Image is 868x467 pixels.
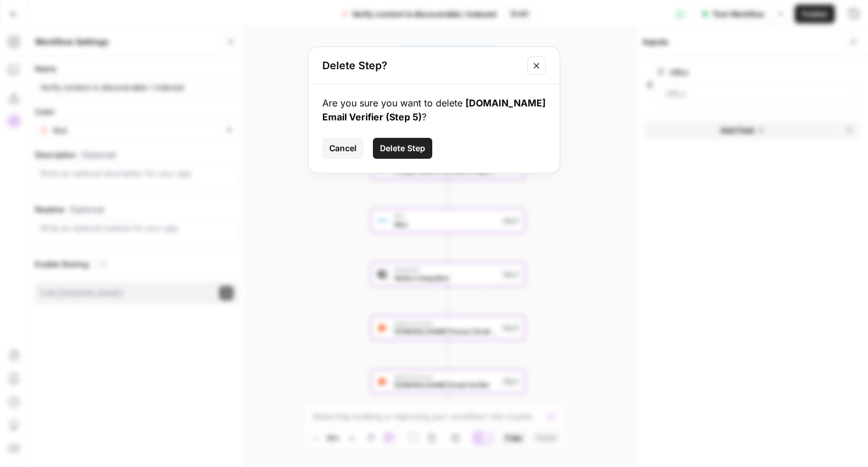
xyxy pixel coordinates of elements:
h2: Delete Step? [322,58,520,74]
div: Are you sure you want to delete ? [322,96,546,124]
button: Cancel [322,138,364,159]
span: Cancel [329,142,357,154]
span: Delete Step [380,142,425,154]
button: Delete Step [373,138,432,159]
button: Close modal [527,56,546,75]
